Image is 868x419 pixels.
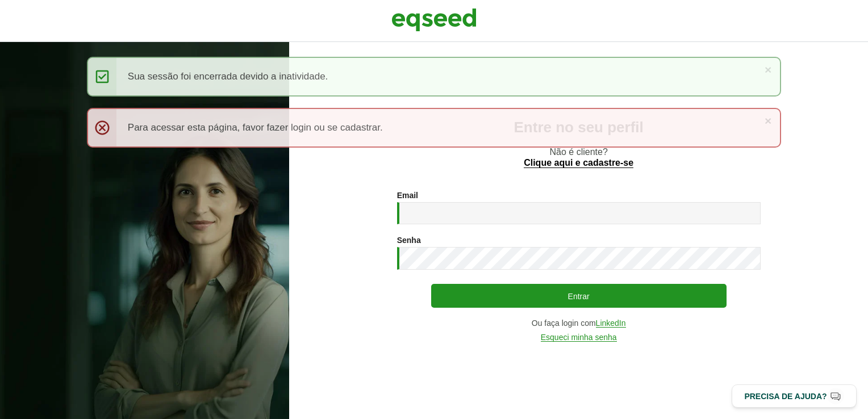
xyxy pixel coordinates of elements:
[391,6,477,34] img: EqSeed Logo
[765,115,771,127] a: ×
[87,108,781,148] div: Para acessar esta página, favor fazer login ou se cadastrar.
[541,333,617,342] a: Esqueci minha senha
[765,64,771,76] a: ×
[397,319,761,328] div: Ou faça login com
[397,191,418,199] label: Email
[397,236,421,244] label: Senha
[524,158,633,168] a: Clique aqui e cadastre-se
[431,284,727,308] button: Entrar
[596,319,626,328] a: LinkedIn
[87,57,781,97] div: Sua sessão foi encerrada devido a inatividade.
